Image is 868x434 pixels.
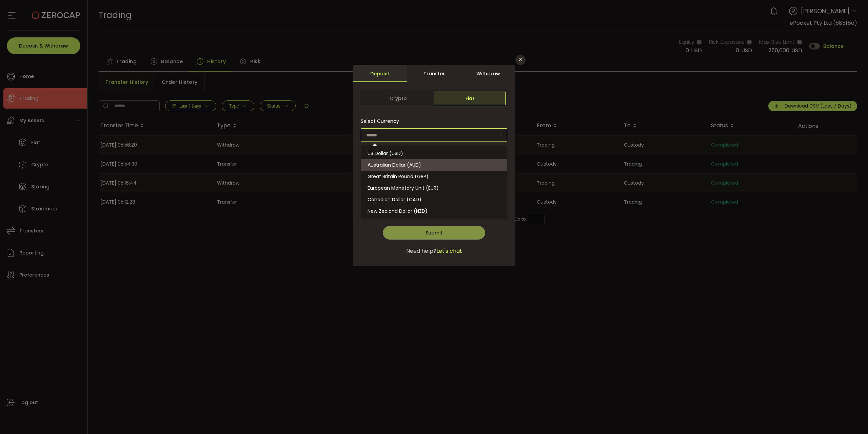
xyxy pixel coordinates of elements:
span: New Zealand Dollar (NZD) [368,208,428,214]
span: US Dollar (USD) [368,150,403,157]
iframe: Chat Widget [787,361,868,434]
span: Australian Dollar (AUD) [368,162,421,168]
div: dialog [353,65,515,266]
button: Close [515,55,526,65]
div: Transfer [407,65,461,82]
span: European Monetary Unit (EUR) [368,185,439,191]
div: Withdraw [461,65,515,82]
span: Let's chat [436,247,462,255]
button: Submit [383,226,485,240]
div: Deposit [353,65,407,82]
span: Fiat [434,92,506,105]
label: Select Currency [361,118,403,125]
span: Canadian Dollar (CAD) [368,196,421,203]
span: Need help? [406,247,436,255]
span: Great Britain Pound (GBP) [368,173,429,180]
span: Crypto [362,92,434,105]
span: Submit [426,229,442,236]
